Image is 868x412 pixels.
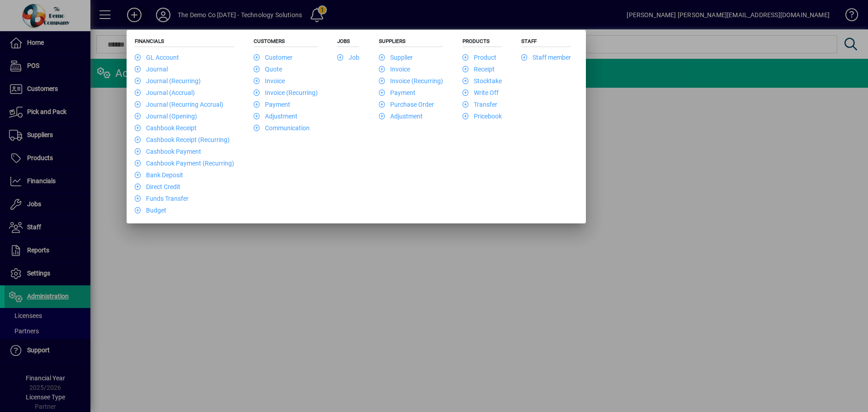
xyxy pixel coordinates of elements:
[254,54,292,61] a: Customer
[379,89,415,96] a: Payment
[462,89,499,96] a: Write Off
[337,38,359,47] h5: Jobs
[135,183,180,190] a: Direct Credit
[135,77,201,85] a: Journal (Recurring)
[379,38,443,47] h5: Suppliers
[135,124,197,132] a: Cashbook Receipt
[462,77,502,85] a: Stocktake
[135,195,189,202] a: Funds Transfer
[135,160,234,167] a: Cashbook Payment (Recurring)
[337,54,359,61] a: Job
[462,66,495,73] a: Receipt
[254,77,285,85] a: Invoice
[135,101,223,108] a: Journal (Recurring Accrual)
[521,38,571,47] h5: Staff
[135,171,183,179] a: Bank Deposit
[135,54,179,61] a: GL Account
[254,101,290,108] a: Payment
[135,148,201,155] a: Cashbook Payment
[379,66,410,73] a: Invoice
[135,113,197,120] a: Journal (Opening)
[521,54,571,61] a: Staff member
[462,113,502,120] a: Pricebook
[135,38,234,47] h5: Financials
[135,136,230,143] a: Cashbook Receipt (Recurring)
[379,101,434,108] a: Purchase Order
[462,54,496,61] a: Product
[379,77,443,85] a: Invoice (Recurring)
[462,38,502,47] h5: Products
[379,54,413,61] a: Supplier
[379,113,423,120] a: Adjustment
[135,66,168,73] a: Journal
[462,101,497,108] a: Transfer
[254,124,310,132] a: Communication
[135,89,195,96] a: Journal (Accrual)
[254,89,318,96] a: Invoice (Recurring)
[254,113,297,120] a: Adjustment
[135,207,166,214] a: Budget
[254,66,282,73] a: Quote
[254,38,318,47] h5: Customers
